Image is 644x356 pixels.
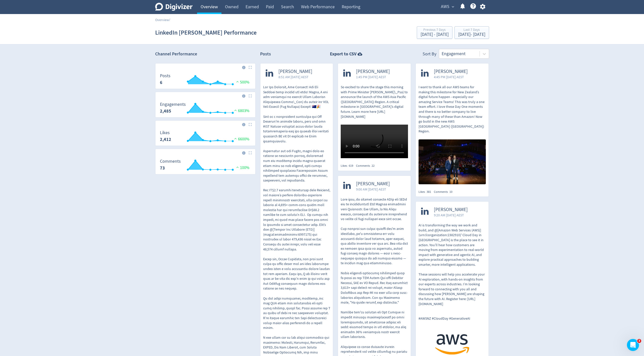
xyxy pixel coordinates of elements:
div: Sort By [423,51,436,59]
svg: Posts 6 [157,73,253,87]
strong: 2,412 [160,136,171,142]
span: 100% [235,165,249,170]
a: Overview [155,18,169,22]
h1: LinkedIn [PERSON_NAME] Performance [155,25,257,41]
span: 3 [637,339,641,343]
div: Previous 7 Days [421,28,449,32]
span: 10 [449,190,452,194]
span: 619 [349,164,353,168]
span: [PERSON_NAME] [356,69,390,74]
img: Placeholder [249,94,252,98]
span: 6803% [233,108,249,113]
strong: 6 [160,79,162,85]
strong: Export to CSV [330,51,357,57]
strong: 73 [160,165,165,171]
img: https://media.cf.digivizer.com/images/linkedin-139040988-urn:li:share:7368512115667623937-2f5e990... [419,139,486,184]
h2: Channel Performance [155,51,256,57]
button: Previous 7 Days[DATE] - [DATE] [417,26,452,39]
svg: Comments 73 [157,159,253,172]
p: I want to thank all our AWS teams for making this milestone for New Zealand’s digital future happ... [419,85,486,134]
div: Likes [419,190,434,194]
h2: Posts [260,51,271,59]
span: 8:51 AM [DATE] AEST [278,74,312,79]
strong: 2,485 [160,108,171,114]
svg: Engagements 2,485 [157,102,253,115]
span: 9:00 AM [DATE] AEST [356,187,390,192]
button: Last 7 Days[DATE]- [DATE] [454,26,489,39]
span: [PERSON_NAME] [278,69,312,74]
a: [PERSON_NAME]1:45 PM [DATE] AESTSo excited to share the stage this morning with Prime Minister [P... [338,63,411,160]
div: [DATE] - [DATE] [458,32,485,37]
span: AWS [441,3,449,11]
div: Last 7 Days [458,28,485,32]
a: [PERSON_NAME]4:45 PM [DATE] AESTI want to thank all our AWS teams for making this milestone for N... [416,63,489,186]
dt: Posts [160,73,170,79]
img: positive-performance.svg [235,80,240,83]
span: 1:45 PM [DATE] AEST [356,74,390,79]
span: 381 [427,190,431,194]
dt: Comments [160,158,181,164]
span: 500% [235,80,249,85]
span: 9:20 AM [DATE] AEST [434,213,468,218]
img: Placeholder [249,151,252,154]
dt: Engagements [160,102,186,107]
img: positive-performance.svg [235,165,240,169]
p: So excited to share the stage this morning with Prime Minister [PERSON_NAME]\_Psa) to announce th... [341,85,408,119]
span: 4:45 PM [DATE] AEST [434,74,468,79]
img: Placeholder [249,66,252,69]
span: 6600% [233,137,249,142]
img: positive-performance.svg [233,137,238,140]
img: positive-performance.svg [233,108,238,112]
span: / [169,18,170,22]
button: AWS [439,3,455,11]
dt: Likes [160,130,171,136]
img: Placeholder [249,123,252,126]
span: 22 [372,164,375,168]
span: [PERSON_NAME] [434,69,468,74]
p: AI is transforming the way we work and build, and @[Amazon Web Services (AWS)](urn:li:organizatio... [419,223,486,321]
svg: Likes 2,412 [157,130,253,144]
div: Comments [434,190,455,194]
div: [DATE] - [DATE] [421,32,449,37]
span: expand_more [451,5,455,9]
span: [PERSON_NAME] [356,181,390,187]
div: Likes [341,164,356,168]
div: Comments [356,164,377,168]
span: [PERSON_NAME] [434,207,468,213]
iframe: Intercom live chat [627,339,639,351]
